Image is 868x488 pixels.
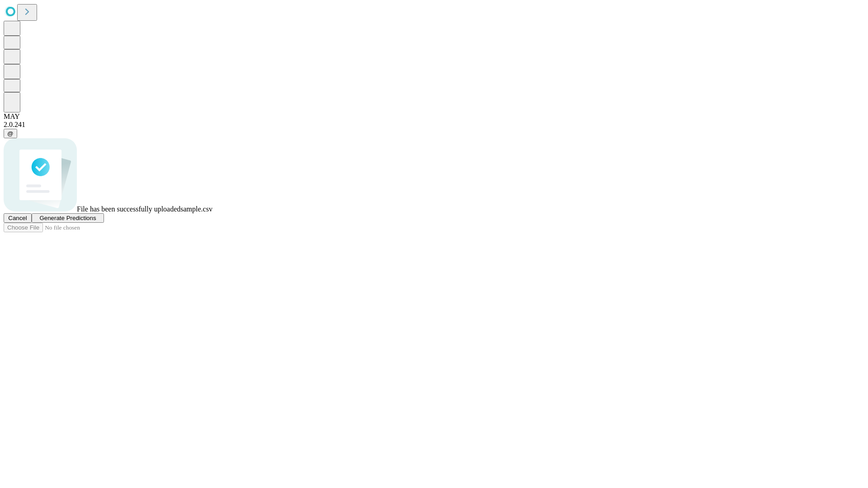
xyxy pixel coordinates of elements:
div: MAY [4,113,864,121]
span: Cancel [8,215,27,221]
button: Generate Predictions [32,213,104,223]
span: File has been successfully uploaded [77,205,180,213]
span: sample.csv [180,205,212,213]
button: @ [4,129,17,138]
span: @ [7,130,14,137]
div: 2.0.241 [4,121,864,129]
span: Generate Predictions [39,215,96,221]
button: Cancel [4,213,32,223]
